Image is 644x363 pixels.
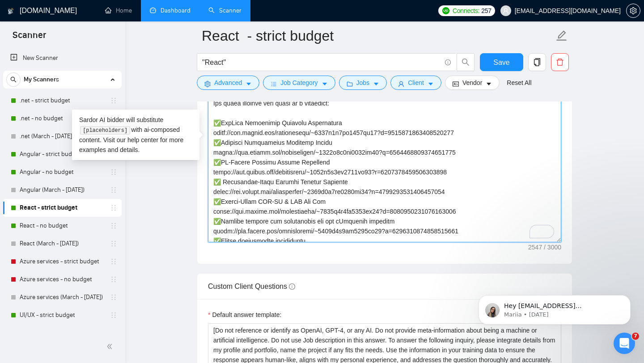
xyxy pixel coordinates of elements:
a: setting [626,7,640,14]
span: holder [110,240,117,247]
label: Default answer template: [208,310,281,320]
a: Reset All [507,78,531,88]
span: Vendor [462,78,482,88]
span: Client [408,78,424,88]
span: Save [493,57,509,68]
code: [placeholders] [80,126,130,135]
span: caret-down [322,80,328,87]
span: holder [110,312,117,319]
span: holder [110,329,117,337]
button: delete [551,53,569,71]
span: search [457,58,474,66]
span: caret-down [373,80,379,87]
span: info-circle [445,59,451,65]
a: React (March - [DATE]) [20,235,105,253]
span: holder [110,97,117,104]
iframe: Intercom notifications message [465,276,644,339]
a: homeHome [105,7,132,14]
span: search [7,76,20,83]
a: Angular (March - [DATE]) [20,181,105,199]
span: Job Category [280,78,318,88]
span: double-left [106,342,115,351]
span: caret-down [486,80,492,87]
span: bars [271,80,277,87]
span: Jobs [356,78,370,88]
span: caret-down [246,80,252,87]
button: Save [480,53,523,71]
textarea: To enrich screen reader interactions, please activate Accessibility in Grammarly extension settings [208,41,561,242]
span: setting [204,80,211,87]
button: search [457,53,475,71]
span: 7 [632,333,639,340]
a: React - no budget [20,217,105,235]
button: copy [528,53,546,71]
a: New Scanner [10,49,114,67]
a: Angular - strict budget [20,145,105,163]
span: holder [110,204,117,211]
img: upwork-logo.png [442,7,449,14]
a: .net - strict budget [20,92,105,110]
a: .net - no budget [20,110,105,127]
span: setting [627,7,640,14]
button: idcardVendorcaret-down [445,76,500,90]
a: Azure services - strict budget [20,253,105,270]
iframe: Intercom live chat [614,333,635,354]
span: holder [110,258,117,265]
button: userClientcaret-down [390,76,441,90]
button: search [6,72,21,87]
a: Angular - no budget [20,163,105,181]
a: searchScanner [208,7,241,14]
button: folderJobscaret-down [339,76,387,90]
a: UI/UX - no budget [20,324,105,342]
span: holder [110,294,117,301]
a: UI/UX - strict budget [20,306,105,324]
a: .net (March - [DATE]) [20,127,105,145]
span: delete [551,58,568,66]
span: copy [529,58,546,66]
span: 257 [481,6,491,16]
span: holder [110,222,117,229]
span: holder [110,276,117,283]
button: settingAdvancedcaret-down [197,76,259,90]
span: Connects: [453,6,479,16]
span: Custom Client Questions [208,283,295,290]
a: Azure services (March - [DATE]) [20,288,105,306]
input: Scanner name... [202,25,554,47]
button: setting [626,4,640,18]
div: Sardor AI bidder will substitute with ai-composed content. Visit our for more examples and details. [72,110,199,160]
span: folder [347,80,353,87]
span: My Scanners [24,71,59,89]
a: Azure services - no budget [20,270,105,288]
a: dashboardDashboard [150,7,191,14]
a: React - strict budget [20,199,105,217]
span: user [398,80,404,87]
img: logo [8,4,14,18]
span: user [503,8,509,14]
span: holder [110,186,117,194]
input: Search Freelance Jobs... [202,57,441,68]
span: idcard [453,80,459,87]
span: caret-down [428,80,434,87]
span: info-circle [289,283,295,290]
span: holder [110,169,117,176]
span: Scanner [5,29,53,47]
button: barsJob Categorycaret-down [263,76,335,90]
span: edit [556,30,568,42]
a: help center [127,136,158,144]
span: Advanced [214,78,242,88]
li: New Scanner [3,49,122,67]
